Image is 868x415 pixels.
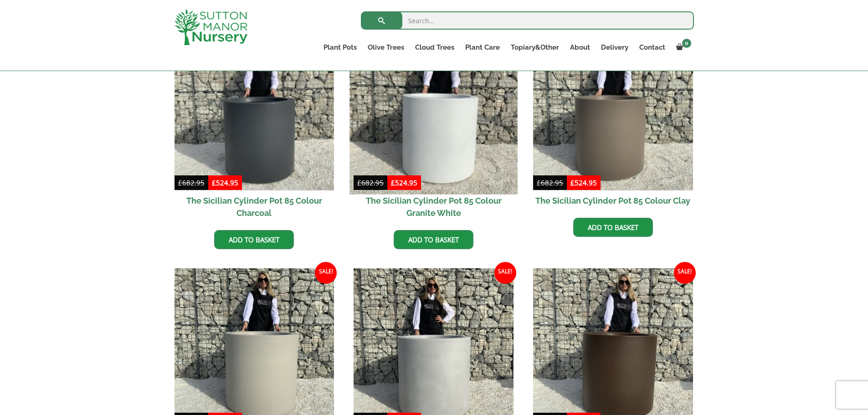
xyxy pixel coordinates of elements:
span: £ [178,178,182,187]
a: Topiary&Other [505,41,565,54]
h2: The Sicilian Cylinder Pot 85 Colour Clay [533,190,693,211]
span: Sale! [674,262,696,284]
a: Plant Care [460,41,505,54]
bdi: 524.95 [570,178,597,187]
img: The Sicilian Cylinder Pot 85 Colour Granite White [350,26,518,194]
a: Delivery [596,41,634,54]
span: £ [357,178,361,187]
a: Add to basket: “The Sicilian Cylinder Pot 85 Colour Charcoal” [214,230,294,249]
bdi: 682.95 [178,178,205,187]
a: 0 [671,41,694,54]
a: Add to basket: “The Sicilian Cylinder Pot 85 Colour Clay” [573,218,653,237]
img: The Sicilian Cylinder Pot 85 Colour Clay [533,31,693,190]
span: Sale! [494,262,516,284]
h2: The Sicilian Cylinder Pot 85 Colour Granite White [354,190,514,223]
span: £ [537,178,541,187]
a: Contact [634,41,671,54]
a: About [565,41,596,54]
h2: The Sicilian Cylinder Pot 85 Colour Charcoal [175,190,334,223]
img: logo [175,9,247,45]
a: Sale! The Sicilian Cylinder Pot 85 Colour Clay [533,31,693,211]
bdi: 524.95 [391,178,417,187]
a: Add to basket: “The Sicilian Cylinder Pot 85 Colour Granite White” [394,230,473,249]
a: Sale! The Sicilian Cylinder Pot 85 Colour Charcoal [175,31,334,223]
span: Sale! [315,262,337,284]
span: 0 [682,39,691,48]
img: The Sicilian Cylinder Pot 85 Colour Charcoal [175,31,334,190]
bdi: 682.95 [357,178,384,187]
span: £ [212,178,216,187]
input: Search... [361,11,694,30]
span: £ [391,178,395,187]
bdi: 682.95 [537,178,563,187]
a: Olive Trees [362,41,410,54]
a: Cloud Trees [410,41,460,54]
a: Sale! The Sicilian Cylinder Pot 85 Colour Granite White [354,31,514,223]
span: £ [570,178,575,187]
a: Plant Pots [318,41,362,54]
bdi: 524.95 [212,178,238,187]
